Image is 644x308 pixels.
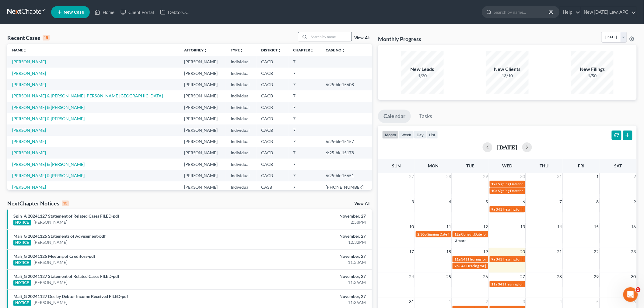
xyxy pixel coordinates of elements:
[428,163,439,168] span: Mon
[321,147,372,159] td: 6:25-bk-15178
[64,10,84,15] span: New Case
[33,219,67,225] a: [PERSON_NAME]
[13,280,31,286] div: NOTICE
[485,298,489,305] span: 2
[498,188,553,193] span: Signing Date for [PERSON_NAME]
[485,198,489,205] span: 5
[226,79,257,90] td: Individual
[257,90,289,102] td: CACB
[179,170,226,181] td: [PERSON_NAME]
[596,298,600,305] span: 5
[257,147,289,159] td: CACB
[483,248,489,255] span: 19
[179,56,226,67] td: [PERSON_NAME]
[179,79,226,90] td: [PERSON_NAME]
[62,201,69,206] div: 10
[559,298,563,305] span: 4
[326,48,345,52] a: Case Nounfold_more
[278,49,282,52] i: unfold_more
[179,90,226,102] td: [PERSON_NAME]
[467,163,474,168] span: Tue
[401,73,444,79] div: 1/20
[492,282,498,286] span: 11a
[289,124,321,136] td: 7
[226,147,257,159] td: Individual
[252,219,366,225] div: 2:58PM
[497,144,517,150] h2: [DATE]
[289,113,321,124] td: 7
[12,184,46,190] a: [PERSON_NAME]
[240,49,243,52] i: unfold_more
[13,220,31,226] div: NOTICE
[13,233,106,239] a: Mali_G 20241125 Statements of Advisement-pdf
[409,248,415,255] span: 17
[13,240,31,246] div: NOTICE
[411,198,415,205] span: 3
[399,131,414,139] button: week
[446,223,452,230] span: 11
[12,82,46,87] a: [PERSON_NAME]
[12,162,85,167] a: [PERSON_NAME] & [PERSON_NAME]
[321,79,372,90] td: 6:25-bk-15608
[252,293,366,299] div: November, 27
[43,35,50,40] div: 15
[557,173,563,180] span: 31
[483,273,489,280] span: 26
[252,273,366,279] div: November, 27
[409,173,415,180] span: 27
[7,200,69,207] div: NextChapter Notices
[179,147,226,159] td: [PERSON_NAME]
[486,73,529,79] div: 13/10
[33,259,67,265] a: [PERSON_NAME]
[382,131,399,139] button: month
[12,48,27,52] a: Nameunfold_more
[289,90,321,102] td: 7
[631,223,637,230] span: 16
[252,299,366,306] div: 11:36AM
[184,48,207,52] a: Attorneyunfold_more
[571,66,614,73] div: New Filings
[596,173,600,180] span: 1
[378,35,421,43] h3: Monthly Progress
[117,7,157,18] a: Client Portal
[540,163,549,168] span: Thu
[522,198,526,205] span: 6
[492,188,498,193] span: 10a
[179,124,226,136] td: [PERSON_NAME]
[33,299,67,306] a: [PERSON_NAME]
[633,198,637,205] span: 9
[409,223,415,230] span: 10
[414,110,438,123] a: Tasks
[257,102,289,113] td: CACB
[520,223,526,230] span: 13
[496,207,551,212] span: 341 Hearing for [PERSON_NAME]
[289,170,321,181] td: 7
[454,257,460,261] span: 11a
[289,159,321,170] td: 7
[179,136,226,147] td: [PERSON_NAME]
[494,6,550,18] input: Search by name...
[321,136,372,147] td: 6:25-bk-15157
[226,136,257,147] td: Individual
[226,181,257,193] td: Individual
[157,7,191,18] a: DebtorCC
[557,223,563,230] span: 14
[446,173,452,180] span: 28
[33,239,67,245] a: [PERSON_NAME]
[226,56,257,67] td: Individual
[559,198,563,205] span: 7
[257,79,289,90] td: CACB
[483,173,489,180] span: 29
[426,131,438,139] button: list
[557,248,563,255] span: 21
[257,136,289,147] td: CACB
[257,159,289,170] td: CACB
[593,223,600,230] span: 15
[614,163,622,168] span: Sat
[446,273,452,280] span: 25
[252,279,366,285] div: 11:36AM
[12,71,46,76] a: [PERSON_NAME]
[13,260,31,266] div: NOTICE
[13,254,95,259] a: Mali_G 20241125 Meeting of Creditors-pdf
[226,124,257,136] td: Individual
